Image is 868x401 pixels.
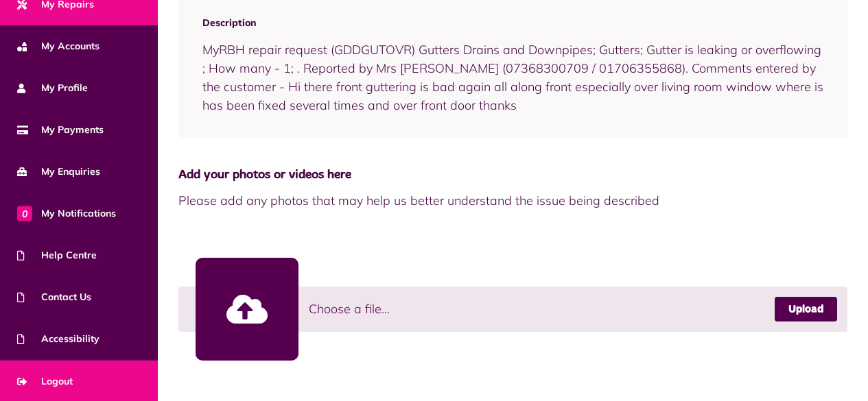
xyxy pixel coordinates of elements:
span: My Enquiries [17,165,100,179]
span: Contact Us [17,290,91,304]
span: My Profile [17,81,88,95]
span: My Notifications [17,206,116,221]
span: Please add any photos that may help us better understand the issue being described [178,191,847,210]
span: Help Centre [17,248,97,263]
span: My Accounts [17,39,99,53]
span: Accessibility [17,332,99,346]
span: 0 [17,206,32,221]
span: Logout [17,374,73,389]
span: MyRBH repair request (GDDGUTOVR) Gutters Drains and Downpipes; Gutters; Gutter is leaking or over... [202,42,823,113]
span: Add your photos or videos here [178,166,847,184]
span: Choose a file... [309,300,390,318]
span: Description [202,16,823,30]
span: My Payments [17,123,104,137]
a: Upload [775,297,837,321]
